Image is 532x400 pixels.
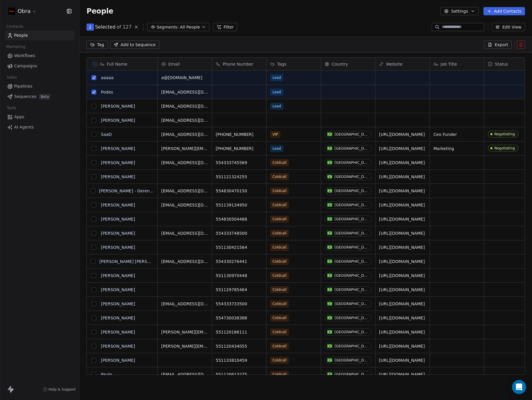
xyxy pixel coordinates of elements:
span: Country [332,61,348,67]
span: Coldcall [270,244,289,251]
a: [PERSON_NAME] [101,146,135,151]
span: 551120434055 [216,343,263,349]
div: [GEOGRAPHIC_DATA] [335,132,369,136]
div: [GEOGRAPHIC_DATA] [335,302,369,306]
button: 2 [87,24,94,31]
span: [PERSON_NAME][EMAIL_ADDRESS][PERSON_NAME][DOMAIN_NAME] [161,146,208,151]
span: All People [180,24,200,30]
div: Website [375,58,430,70]
div: [GEOGRAPHIC_DATA] [335,189,369,193]
a: [URL][DOMAIN_NAME] [379,245,425,250]
a: [PERSON_NAME] [101,104,135,109]
a: [PERSON_NAME] [101,316,135,320]
span: Coldcall [270,159,289,166]
div: Open Intercom Messenger [512,380,526,394]
a: [PERSON_NAME] [101,160,135,165]
span: [EMAIL_ADDRESS][DOMAIN_NAME] [161,117,208,123]
span: Tools [4,104,19,112]
span: Lead [270,145,283,152]
span: Status [495,61,508,67]
span: Coldcall [270,357,289,364]
span: Pipelines [14,83,32,89]
span: Job Title [440,61,457,67]
span: Coldcall [270,173,289,180]
a: [URL][DOMAIN_NAME] [379,273,425,278]
a: People [5,31,74,40]
a: [URL][DOMAIN_NAME] [379,259,425,264]
span: [EMAIL_ADDRESS][DOMAIN_NAME] [161,371,208,377]
span: 554333748500 [216,230,263,236]
span: Contacts [4,22,26,31]
a: [URL][DOMAIN_NAME] [379,358,425,363]
div: [GEOGRAPHIC_DATA] [335,288,369,292]
img: 400x400-obra.png [8,8,15,15]
span: [EMAIL_ADDRESS][DOMAIN_NAME] [161,160,208,166]
span: 551120186111 [216,329,263,335]
div: Negotiating [494,146,515,150]
span: Help & Support [49,387,76,392]
a: AI Agents [5,122,74,132]
a: Pipelines [5,81,74,91]
div: [GEOGRAPHIC_DATA] [335,274,369,278]
a: [URL][DOMAIN_NAME] [379,372,425,377]
span: 554333733500 [216,301,263,307]
span: Lead [270,74,283,81]
span: Full Name [107,61,127,67]
span: Workflows [14,53,35,59]
span: Coldcall [270,272,289,279]
span: Segments: [157,24,179,30]
span: Phone Number [223,61,253,67]
button: Tag [87,41,108,49]
span: Coldcall [270,230,289,237]
span: Website [386,61,403,67]
a: SaaD [101,132,112,137]
span: Tags [277,61,286,67]
span: Coldcall [270,329,289,336]
a: [PERSON_NAME] [101,358,135,363]
a: [URL][DOMAIN_NAME] [379,287,425,292]
span: Export [495,42,508,48]
span: Apps [14,114,24,120]
div: Email [158,58,212,70]
span: Marketing [4,42,28,51]
div: [GEOGRAPHIC_DATA] [335,161,369,165]
span: Lead [270,103,283,110]
span: Coldcall [270,300,289,307]
a: [URL][DOMAIN_NAME] [379,316,425,320]
span: 554730038388 [216,315,263,321]
span: Coldcall [270,216,289,223]
button: Add to Sequence [110,41,159,49]
a: [URL][DOMAIN_NAME] [379,132,425,137]
span: Lead [270,89,283,96]
a: [PERSON_NAME] [101,245,135,250]
div: [GEOGRAPHIC_DATA] [335,358,369,362]
a: [PERSON_NAME] [PERSON_NAME] [99,259,169,264]
span: [PERSON_NAME][EMAIL_ADDRESS][DOMAIN_NAME] [161,343,208,349]
span: [EMAIL_ADDRESS][DOMAIN_NAME] [161,230,208,236]
span: Coldcall [270,286,289,293]
a: [URL][DOMAIN_NAME] [379,203,425,207]
span: Campaigns [14,63,37,69]
span: AI Agents [14,124,34,130]
div: [GEOGRAPHIC_DATA] [335,372,369,376]
a: [PERSON_NAME] [101,203,135,207]
div: Phone Number [212,58,266,70]
a: [PERSON_NAME] [101,301,135,306]
span: 554330276441 [216,259,263,264]
a: [PERSON_NAME] [101,344,135,349]
a: [PERSON_NAME] - Gerente Financeiro [99,189,176,193]
span: [EMAIL_ADDRESS][DOMAIN_NAME] [161,202,208,208]
button: Filter [213,23,237,31]
span: 551120613275 [216,371,263,377]
span: 554333745569 [216,160,263,166]
span: Coldcall [270,201,289,209]
span: [EMAIL_ADDRESS][DOMAIN_NAME] [161,131,208,137]
a: [URL][DOMAIN_NAME] [379,344,425,349]
span: Marketing [433,146,481,151]
span: Add to Sequence [121,42,156,48]
span: Coldcall [270,314,289,321]
button: Obra [7,6,38,16]
a: SequencesBeta [5,92,74,101]
div: Country [321,58,375,70]
span: a@[DOMAIN_NAME] [161,75,208,81]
